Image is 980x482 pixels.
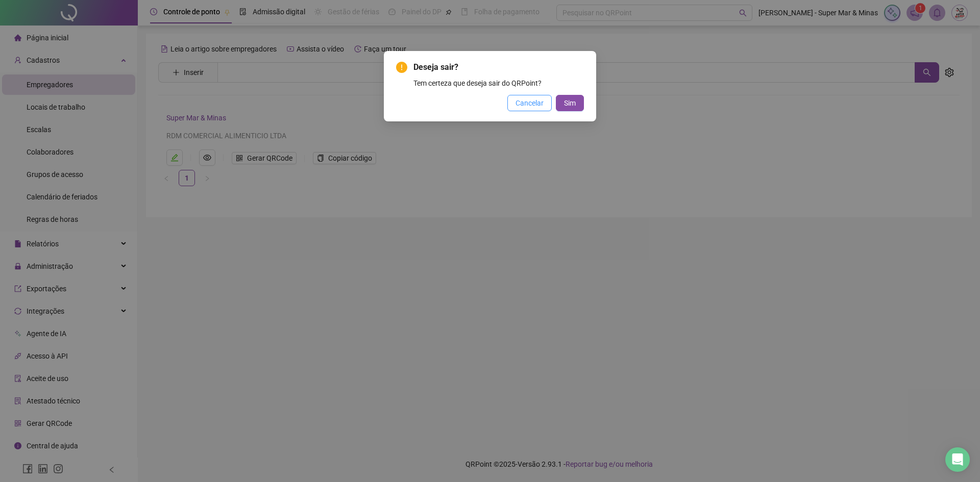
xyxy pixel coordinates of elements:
span: Sim [564,97,576,109]
span: Deseja sair? [413,61,584,73]
button: Cancelar [507,95,552,111]
span: exclamation-circle [396,62,407,73]
div: Tem certeza que deseja sair do QRPoint? [413,78,584,89]
div: Open Intercom Messenger [945,447,970,472]
button: Sim [556,95,584,111]
span: Cancelar [516,97,544,109]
